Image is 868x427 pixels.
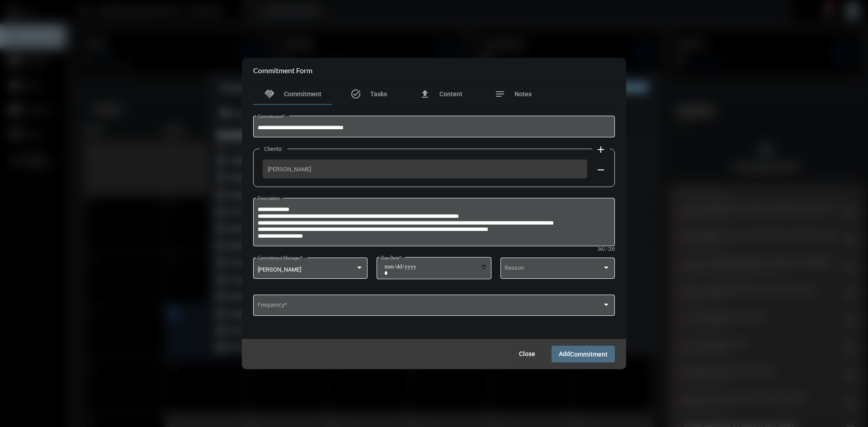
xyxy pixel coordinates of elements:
h2: Commitment Form [253,66,312,75]
span: Notes [514,90,532,98]
mat-icon: task_alt [350,89,361,99]
span: Add [559,350,608,357]
span: Commitment [284,90,321,98]
mat-icon: add [595,144,606,155]
label: Clients: [259,145,288,152]
span: Close [519,350,535,357]
span: Tasks [370,90,387,98]
mat-icon: remove [595,164,606,175]
span: [PERSON_NAME] [258,266,301,273]
span: Content [439,90,462,98]
mat-icon: file_upload [420,89,430,99]
span: [PERSON_NAME] [268,166,582,173]
button: Close [512,346,542,362]
mat-hint: 360 / 200 [598,247,615,252]
button: AddCommitment [552,346,615,362]
mat-icon: notes [495,89,505,99]
span: Commitment [570,351,608,358]
mat-icon: handshake [264,89,275,99]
